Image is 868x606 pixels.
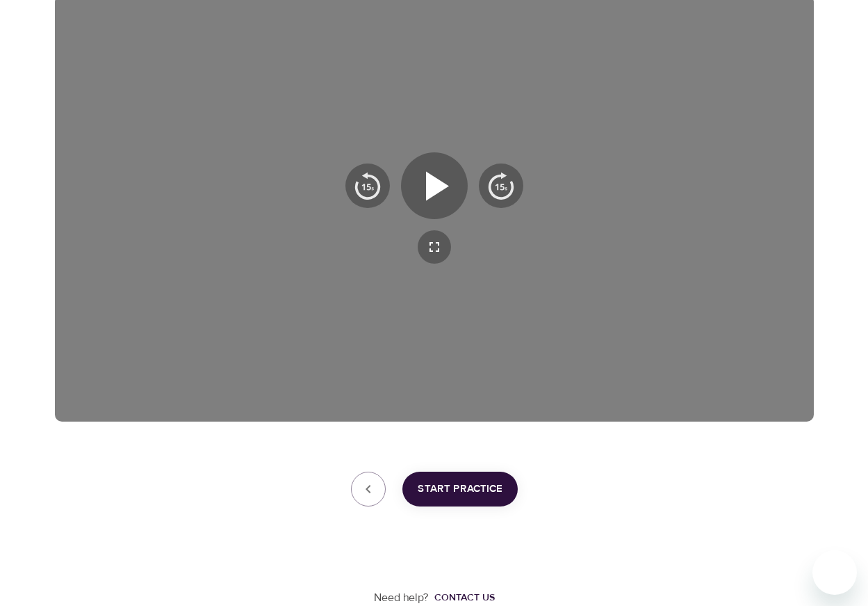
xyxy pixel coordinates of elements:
[487,172,515,200] img: 15s_next.svg
[374,590,429,606] p: Need help?
[812,550,857,595] iframe: Button to launch messaging window
[434,591,495,605] div: Contact us
[418,480,502,498] span: Start Practice
[354,172,382,200] img: 15s_prev.svg
[402,472,518,507] button: Start Practice
[429,591,495,605] a: Contact us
